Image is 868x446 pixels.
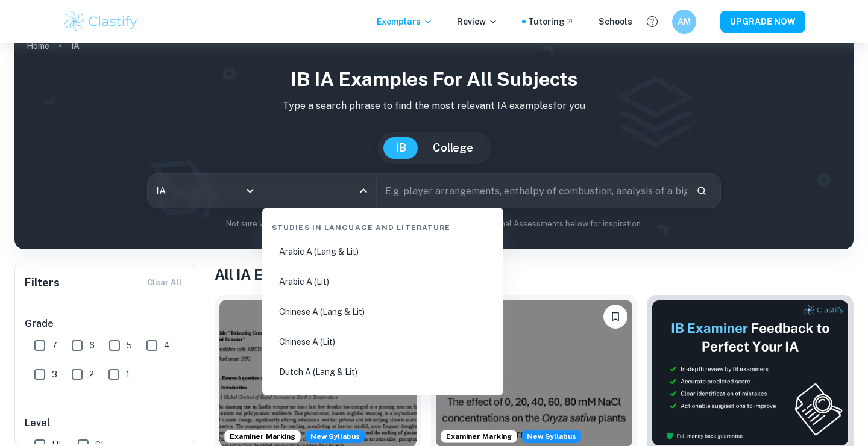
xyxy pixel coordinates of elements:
[383,137,418,159] button: IB
[691,181,712,201] button: Search
[89,368,94,381] span: 2
[720,11,805,33] button: UPGRADE NOW
[71,39,80,52] p: IA
[52,339,57,352] span: 7
[164,339,170,352] span: 4
[27,37,49,54] a: Home
[672,10,696,34] button: AM
[528,15,574,28] a: Tutoring
[25,416,186,430] h6: Level
[126,368,130,381] span: 1
[421,137,485,159] button: College
[267,388,498,416] li: Dutch A (Lit)
[652,300,849,446] img: Thumbnail
[24,218,844,230] p: Not sure what to search for? You can always look through our example Internal Assessments below f...
[267,358,498,386] li: Dutch A (Lang & Lit)
[457,15,498,28] p: Review
[89,339,95,352] span: 6
[355,182,372,199] button: Close
[215,264,854,285] h1: All IA Examples
[441,431,517,442] span: Examiner Marking
[52,368,57,381] span: 3
[148,174,262,208] div: IA
[599,15,632,28] a: Schools
[377,15,433,28] p: Exemplars
[642,11,662,32] button: Help and Feedback
[377,174,687,208] input: E.g. player arrangements, enthalpy of combustion, analysis of a big city...
[25,317,186,331] h6: Grade
[306,430,365,443] div: Starting from the May 2026 session, the ESS IA requirements have changed. We created this exempla...
[225,431,300,442] span: Examiner Marking
[603,305,627,329] button: Bookmark
[24,99,844,113] p: Type a search phrase to find the most relevant IA examples for you
[267,212,498,238] div: Studies in Language and Literature
[522,430,581,443] span: New Syllabus
[678,15,691,28] h6: AM
[267,268,498,296] li: Arabic A (Lit)
[63,10,139,34] img: Clastify logo
[24,65,844,94] h1: IB IA examples for all subjects
[306,430,365,443] span: New Syllabus
[522,430,581,443] div: Starting from the May 2026 session, the ESS IA requirements have changed. We created this exempla...
[127,339,132,352] span: 5
[267,328,498,356] li: Chinese A (Lit)
[267,238,498,265] li: Arabic A (Lang & Lit)
[25,274,60,291] h6: Filters
[267,298,498,326] li: Chinese A (Lang & Lit)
